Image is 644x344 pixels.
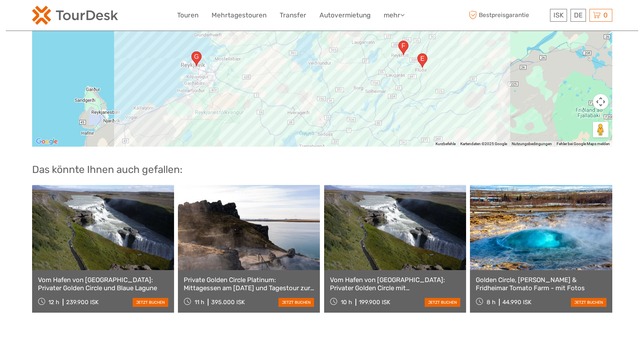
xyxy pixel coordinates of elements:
a: Fehler bei Google Maps melden [557,142,610,146]
a: Autovermietung [319,10,371,21]
button: Pegman auf die Karte ziehen, um Street View aufzurufen [593,122,608,137]
div: 199.900 ISK [359,299,390,306]
a: jetzt buchen [571,298,606,307]
a: jetzt buchen [278,298,314,307]
button: Kamerasteuerung für die Karte [593,94,608,110]
div: 4MQR+83G, Hvammsvegur, 845 Flúðir, Island [417,53,427,68]
div: 44.990 ISK [502,299,531,306]
img: 120-15d4194f-c635-41b9-a512-a3cb382bfb57_logo_small.png [32,6,118,25]
span: Bestpreisgarantie [467,9,548,22]
img: Google [34,137,60,147]
div: Hverfisgata 105, Hverfisgata 105, 101 Reykjavík, Island [191,51,202,66]
span: 10 h [341,299,352,306]
button: Kurzbefehle [436,141,456,147]
a: Mehrtagestouren [212,10,266,21]
a: Transfer [280,10,306,21]
a: Touren [177,10,198,21]
h2: Das könnte Ihnen auch gefallen: [32,164,612,176]
a: Vom Hafen von [GEOGRAPHIC_DATA]: Privater Golden Circle und Blaue Lagune [38,276,168,292]
p: We're away right now. Please check back later! [11,14,87,20]
a: Nutzungsbedingungen (wird in neuem Tab geöffnet) [512,142,552,146]
a: Vom Hafen von [GEOGRAPHIC_DATA]: Privater Golden Circle mit benutzerdefiniertem Add-On [330,276,460,292]
div: 239.900 ISK [66,299,99,306]
div: DE [571,9,586,22]
a: jetzt buchen [133,298,168,307]
div: 395.000 ISK [211,299,245,306]
span: 8 h [487,299,495,306]
span: Kartendaten ©2025 Google [460,142,507,146]
span: 12 h [48,299,59,306]
a: Golden Circle, [PERSON_NAME] & Fridheimar Tomato Farm - mit Fotos [476,276,606,292]
span: 0 [602,11,609,19]
span: 11 h [195,299,204,306]
button: Open LiveChat chat widget [89,12,98,21]
span: ISK [553,11,564,19]
a: Private Golden Circle Platinum: Mittagessen am [DATE] und Tagestour zur [GEOGRAPHIC_DATA] [184,276,314,292]
div: Friðheimar 225, 806 Reykholt, Island [398,41,408,55]
a: jetzt buchen [425,298,460,307]
a: Dieses Gebiet in Google Maps öffnen (in neuem Fenster) [34,137,60,147]
a: mehr [384,10,405,21]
